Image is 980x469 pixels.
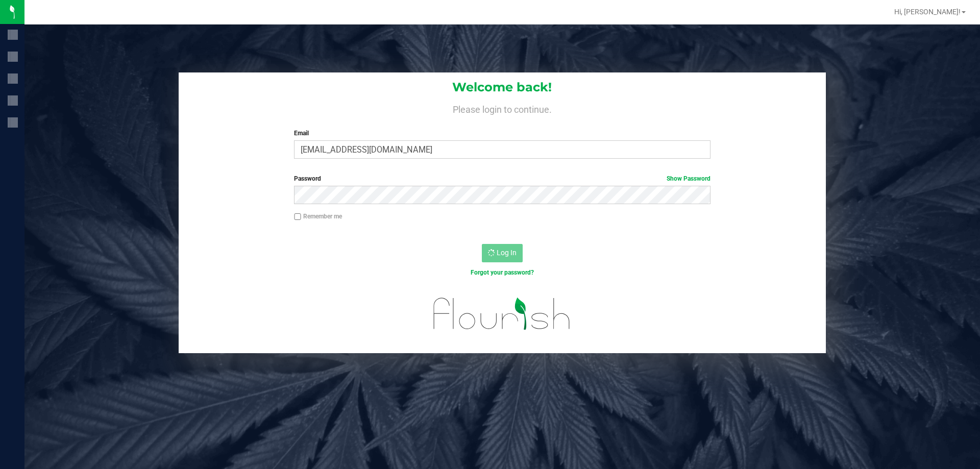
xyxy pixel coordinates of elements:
[294,175,321,182] span: Password
[667,175,710,182] a: Show Password
[294,129,710,138] label: Email
[179,102,826,114] h4: Please login to continue.
[497,249,517,257] span: Log In
[894,8,961,16] span: Hi, [PERSON_NAME]!
[179,81,826,94] h1: Welcome back!
[294,213,301,220] input: Remember me
[471,269,534,276] a: Forgot your password?
[482,244,523,262] button: Log In
[421,288,583,340] img: flourish_logo.svg
[294,212,342,221] label: Remember me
